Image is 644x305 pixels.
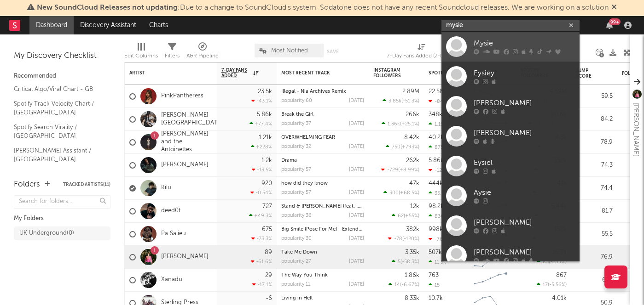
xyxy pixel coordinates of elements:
div: Big Smile (Pose For Me) - Extended Mix [281,227,364,232]
div: Living in Hell [281,296,364,301]
a: [PERSON_NAME][GEOGRAPHIC_DATA] [161,112,223,127]
div: ( ) [388,236,419,242]
a: Discovery Assistant [74,16,143,34]
a: Mysie [441,32,580,62]
a: Aysie [441,181,580,211]
div: ( ) [389,282,419,288]
div: Jump Score [576,68,599,79]
span: 750 [392,145,400,150]
div: 12k [410,203,419,209]
span: 3.85k [389,99,401,104]
div: ( ) [381,167,419,173]
div: 22.5M [429,89,445,95]
div: 99 + [609,18,621,25]
div: popularity: 57 [281,190,311,195]
span: 14 [395,282,400,288]
a: Xanadu [161,276,182,284]
div: Eysiey [474,68,575,79]
div: [DATE] [349,98,364,103]
span: -5.56 % [549,282,565,288]
div: [PERSON_NAME] [474,98,575,109]
div: Stand & Lean (feat. Klyrae) [281,204,364,209]
div: popularity: 37 [281,121,311,126]
div: how did they know [281,181,364,186]
input: Search for folders... [14,195,110,209]
a: Pa Salieu [161,230,186,238]
div: 35.7k [429,190,447,196]
div: 1.19k [429,121,447,127]
a: [PERSON_NAME] [441,241,580,271]
span: -58.3 % [402,260,418,265]
div: popularity: 36 [281,213,312,218]
a: UK Underground(0) [14,226,110,240]
div: [DATE] [349,259,364,264]
a: Take Me Down [281,250,317,255]
div: -61.6 % [251,259,272,265]
div: 7-Day Fans Added (7-Day Fans Added) [387,51,456,62]
a: Dashboard [29,16,74,34]
a: deed0t [161,207,180,215]
div: ( ) [537,282,567,288]
div: [DATE] [349,236,364,241]
div: Recommended [14,71,110,82]
span: +8.99 % [400,168,418,173]
div: 998k [429,226,443,232]
div: -0.54 % [250,190,272,196]
div: 98.2k [429,203,444,209]
div: 727 [262,203,272,209]
div: [DATE] [349,213,364,218]
div: ( ) [383,98,419,104]
div: Edit Columns [124,51,158,62]
div: The Way You Think [281,273,364,278]
div: UK Underground ( 0 ) [19,228,74,239]
div: [PERSON_NAME] [474,217,575,228]
div: popularity: 60 [281,98,312,103]
div: 7-Day Fans Added (7-Day Fans Added) [387,39,456,66]
div: Mysie [474,38,575,49]
div: +228 % [251,144,272,150]
a: [PERSON_NAME] [441,211,580,241]
div: Drama [281,158,364,163]
a: [PERSON_NAME] [161,161,209,169]
span: 300 [389,191,399,196]
div: 55.5 [576,229,613,240]
div: popularity: 32 [281,144,311,149]
a: how did they know [281,181,328,186]
div: 675 [262,226,272,232]
div: 2.89M [402,89,419,95]
div: 78.9 [576,137,613,148]
div: 1.2k [261,158,272,164]
div: Take Me Down [281,250,364,255]
div: ( ) [537,259,567,265]
div: 59.5 [576,91,613,102]
div: [DATE] [349,167,364,172]
div: Filters [165,39,180,66]
a: The Way You Think [281,273,328,278]
div: 81.7 [576,206,613,217]
a: Spotify Track Velocity Chart / [GEOGRAPHIC_DATA] [14,99,101,118]
div: 84.2 [576,114,613,125]
div: 262k [406,158,419,164]
div: Instagram Followers [373,68,406,79]
div: Aysie [474,187,575,198]
a: Critical Algo/Viral Chart - GB [14,84,101,94]
button: 99+ [606,22,613,29]
a: Spotify Search Virality / [GEOGRAPHIC_DATA] [14,122,101,141]
span: 83 [543,260,549,265]
a: Eysiey [441,62,580,91]
a: [PERSON_NAME] [441,121,580,151]
span: Most Notified [271,48,308,54]
div: 3.35k [405,249,419,255]
div: 763 [429,272,439,278]
div: 11.5k [429,259,446,265]
div: +49.3 % [249,213,272,219]
div: 74.3 [576,160,613,171]
div: A&R Pipeline [186,51,219,62]
a: [PERSON_NAME] [441,91,580,121]
div: [PERSON_NAME] [474,128,575,139]
div: 76.9 [576,252,613,263]
div: Spotify Monthly Listeners [429,70,498,76]
span: -729 [387,168,398,173]
div: ( ) [386,144,419,150]
a: Charts [143,16,174,34]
